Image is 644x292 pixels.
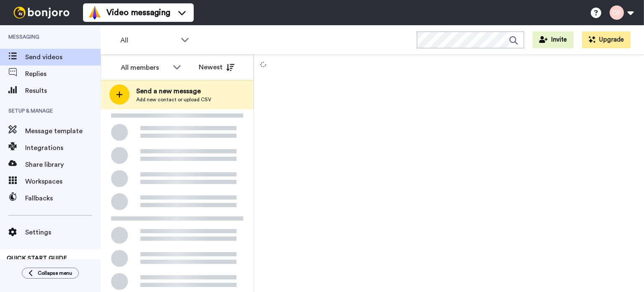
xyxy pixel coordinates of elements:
span: Send a new message [136,86,211,96]
span: Video messaging [106,7,170,18]
div: All members [121,63,169,73]
span: All [120,35,177,45]
span: Fallbacks [25,193,101,203]
button: Invite [532,32,574,48]
span: Message template [25,126,101,136]
span: Replies [25,69,101,79]
span: Workspaces [25,176,101,187]
img: vm-color.svg [88,6,101,19]
span: Add new contact or upload CSV [136,96,211,103]
span: Integrations [25,143,101,153]
span: Share library [25,160,101,170]
span: Results [25,86,101,96]
span: QUICK START GUIDE [7,255,67,261]
button: Newest [192,59,241,76]
span: Collapse menu [38,270,72,276]
button: Upgrade [582,32,631,48]
button: Collapse menu [22,268,79,279]
span: Send videos [25,52,101,62]
span: Settings [25,227,101,237]
img: bj-logo-header-white.svg [10,7,73,18]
